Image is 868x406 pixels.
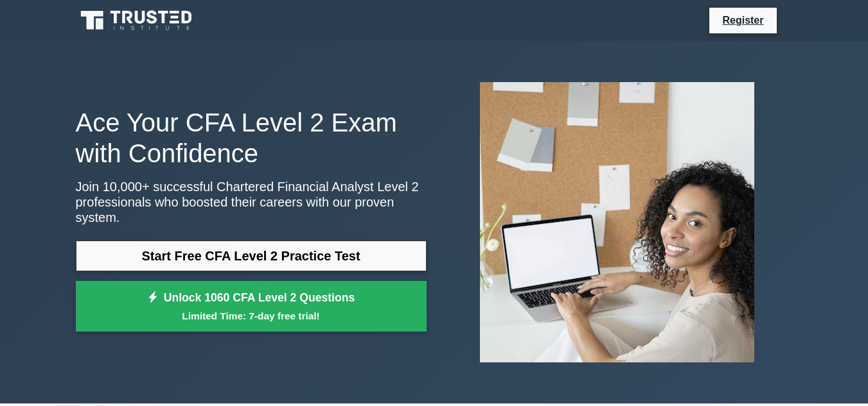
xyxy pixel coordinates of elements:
[76,107,427,169] h1: Ace Your CFA Level 2 Exam with Confidence
[76,241,427,271] a: Start Free CFA Level 2 Practice Test
[92,309,411,323] small: Limited Time: 7-day free trial!
[714,12,771,28] a: Register
[76,281,427,332] a: Unlock 1060 CFA Level 2 QuestionsLimited Time: 7-day free trial!
[76,179,427,225] p: Join 10,000+ successful Chartered Financial Analyst Level 2 professionals who boosted their caree...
